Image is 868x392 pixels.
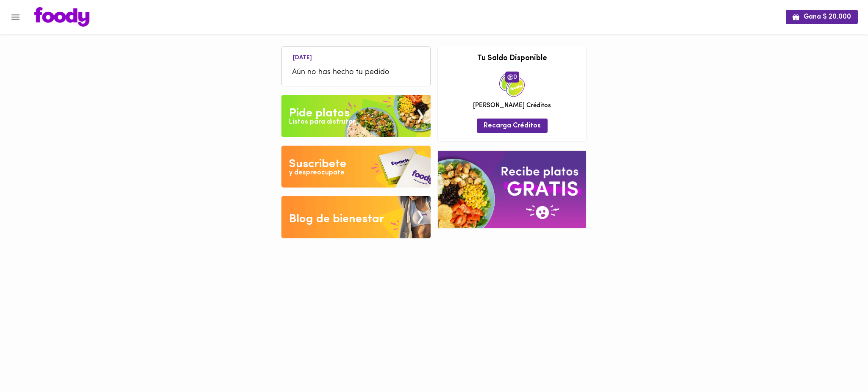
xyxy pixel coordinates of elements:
h3: Tu Saldo Disponible [444,55,580,63]
span: Recarga Créditos [484,122,541,130]
img: foody-creditos.png [507,74,513,80]
div: Pide platos [289,105,350,122]
span: Gana $ 20.000 [793,13,851,21]
img: Disfruta bajar de peso [281,146,431,188]
button: Gana $ 20.000 [786,10,858,24]
div: Blog de bienestar [289,211,384,228]
span: Aún no has hecho tu pedido [292,67,420,78]
img: logo.png [34,7,89,27]
li: [DATE] [286,53,319,61]
div: Listos para disfrutar [289,117,355,127]
div: y despreocupate [289,168,345,178]
img: referral-banner.png [438,151,586,228]
iframe: Messagebird Livechat Widget [819,343,860,384]
img: Blog de bienestar [281,196,431,238]
img: Pide un Platos [281,95,431,137]
span: [PERSON_NAME] Créditos [473,101,551,110]
img: credits-package.png [499,72,525,97]
button: Menu [5,7,26,28]
button: Recarga Créditos [477,119,548,133]
span: 0 [505,72,519,83]
div: Suscribete [289,156,346,173]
